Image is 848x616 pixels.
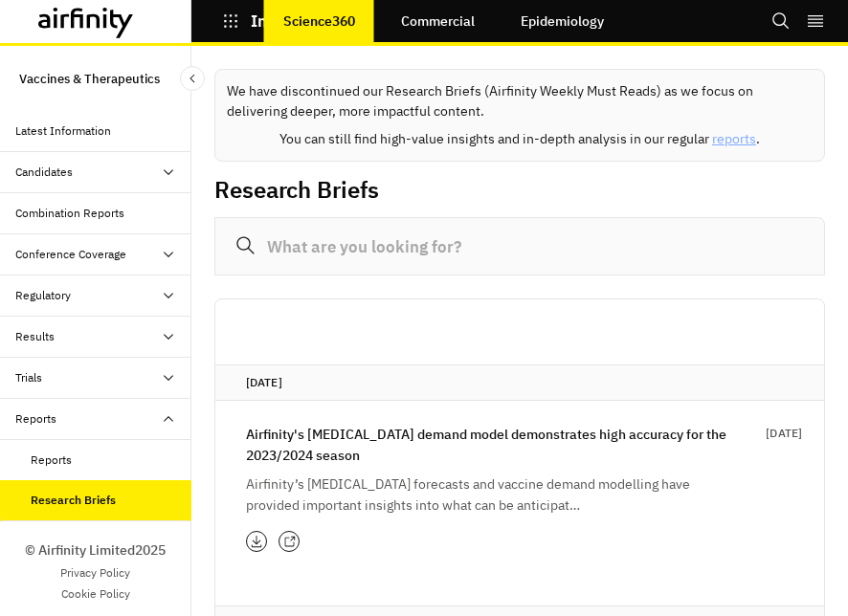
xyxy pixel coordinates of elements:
[246,424,766,466] p: Airfinity's [MEDICAL_DATA] demand model demonstrates high accuracy for the 2023/2024 season
[15,287,71,304] div: Regulatory
[61,585,130,603] a: Cookie Policy
[15,369,42,386] div: Trials
[15,328,55,345] div: Results
[15,122,111,140] div: Latest Information
[246,473,705,516] p: Airfinity’s [MEDICAL_DATA] forecasts and vaccine demand modelling have provided important insight...
[31,492,116,509] div: Research Briefs
[15,410,56,428] div: Reports
[19,61,160,96] p: Vaccines & Therapeutics
[25,540,166,561] p: © Airfinity Limited 2025
[283,13,355,29] p: Science360
[227,81,813,121] p: We have discontinued our Research Briefs (Airfinity Weekly Must Reads) as we focus on delivering ...
[771,5,791,37] button: Search
[222,5,324,37] button: Influenza
[31,451,72,469] div: Reports
[279,129,760,149] p: You can still find high-value insights and in-depth analysis in our regular .
[15,164,73,181] div: Candidates
[60,564,130,582] a: Privacy Policy
[246,373,793,392] p: [DATE]
[712,130,756,147] a: reports
[214,217,825,275] input: What are you looking for?
[15,205,124,222] div: Combination Reports
[214,176,379,204] h2: Research Briefs
[15,246,126,263] div: Conference Coverage
[766,424,802,443] p: [DATE]
[180,66,205,91] button: Close Sidebar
